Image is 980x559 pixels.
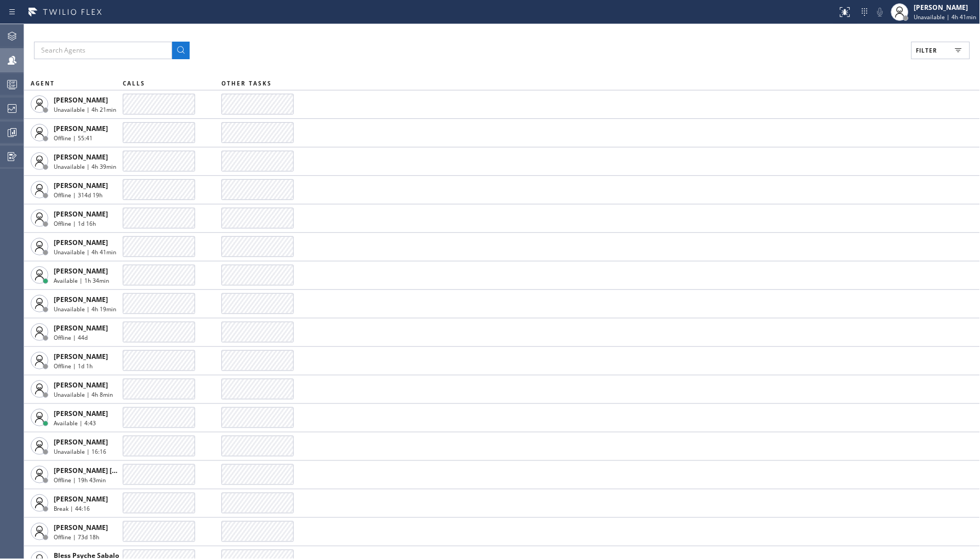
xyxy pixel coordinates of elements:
[914,3,977,12] div: [PERSON_NAME]
[34,42,172,59] input: Search Agents
[54,437,108,447] span: [PERSON_NAME]
[54,277,109,284] span: Available | 1h 34min
[54,505,90,512] span: Break | 44:16
[54,209,108,219] span: [PERSON_NAME]
[221,79,272,87] span: OTHER TASKS
[123,79,145,87] span: CALLS
[54,380,108,390] span: [PERSON_NAME]
[911,42,970,59] button: Filter
[54,323,108,333] span: [PERSON_NAME]
[54,448,106,455] span: Unavailable | 16:16
[916,47,938,54] span: Filter
[873,4,888,20] button: Mute
[54,266,108,276] span: [PERSON_NAME]
[54,134,93,142] span: Offline | 55:41
[54,152,108,162] span: [PERSON_NAME]
[54,334,88,341] span: Offline | 44d
[54,248,116,256] span: Unavailable | 4h 41min
[54,181,108,190] span: [PERSON_NAME]
[54,419,96,427] span: Available | 4:43
[54,494,108,504] span: [PERSON_NAME]
[54,220,96,227] span: Offline | 1d 16h
[54,391,113,398] span: Unavailable | 4h 8min
[54,95,108,105] span: [PERSON_NAME]
[54,191,102,199] span: Offline | 314d 19h
[54,106,116,113] span: Unavailable | 4h 21min
[54,362,93,370] span: Offline | 1d 1h
[31,79,55,87] span: AGENT
[54,476,106,484] span: Offline | 19h 43min
[54,163,116,170] span: Unavailable | 4h 39min
[54,533,99,541] span: Offline | 73d 18h
[914,13,977,21] span: Unavailable | 4h 41min
[54,352,108,361] span: [PERSON_NAME]
[54,305,116,313] span: Unavailable | 4h 19min
[54,523,108,532] span: [PERSON_NAME]
[54,124,108,133] span: [PERSON_NAME]
[54,238,108,247] span: [PERSON_NAME]
[54,295,108,304] span: [PERSON_NAME]
[54,466,164,475] span: [PERSON_NAME] [PERSON_NAME]
[54,409,108,418] span: [PERSON_NAME]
